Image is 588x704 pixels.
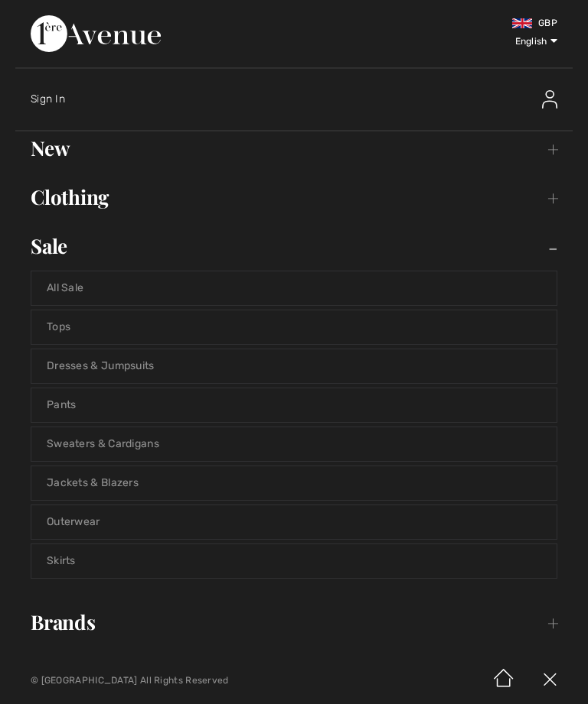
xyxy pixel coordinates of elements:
a: Outerwear [31,505,557,539]
img: X [527,657,573,704]
a: Jackets & Blazers [31,466,557,500]
a: Sweaters & Cardigans [31,427,557,461]
a: Skirts [31,544,557,578]
div: GBP [347,15,557,31]
a: Dresses & Jumpsuits [31,349,557,383]
span: Chat [36,11,67,24]
a: Sale [15,229,573,263]
p: © [GEOGRAPHIC_DATA] All Rights Reserved [31,675,347,686]
img: 1ère Avenue [31,15,161,52]
a: Brands [15,605,573,639]
img: Sign In [542,90,557,109]
a: New [15,131,573,165]
a: Clothing [15,180,573,214]
img: Home [481,657,527,704]
a: Inspiration [15,654,573,688]
a: All Sale [31,271,557,305]
a: Tops [31,310,557,344]
a: Pants [31,388,557,422]
span: Sign In [31,92,65,105]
